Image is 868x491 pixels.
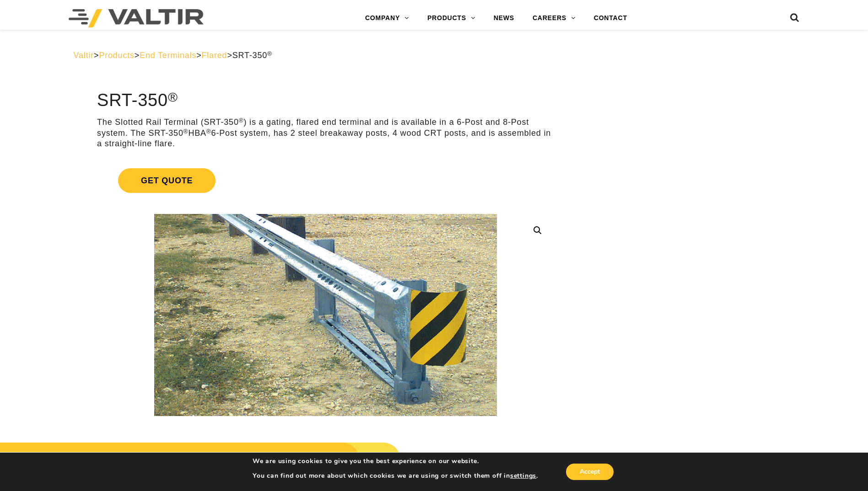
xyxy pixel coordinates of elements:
a: End Terminals [140,51,196,60]
sup: ® [168,90,178,104]
a: CAREERS [523,9,585,27]
a: Valtir [74,51,94,60]
a: CONTACT [585,9,636,27]
a: NEWS [485,9,523,27]
p: You can find out more about which cookies we are using or switch them off in . [253,472,538,480]
sup: ® [267,50,272,57]
span: SRT-350 [232,51,272,60]
sup: ® [206,128,211,135]
a: Flared [202,51,227,60]
div: > > > > [74,50,795,61]
a: COMPANY [356,9,418,27]
a: Get Quote [97,157,554,204]
a: Products [99,51,134,60]
button: Accept [566,464,614,480]
h1: SRT-350 [97,91,554,110]
p: We are using cookies to give you the best experience on our website. [253,457,538,465]
p: The Slotted Rail Terminal (SRT-350 ) is a gating, flared end terminal and is available in a 6-Pos... [97,117,554,149]
button: settings [510,472,536,480]
sup: ® [239,117,244,124]
a: PRODUCTS [418,9,485,27]
img: Valtir [69,9,204,27]
sup: ® [183,128,189,135]
span: Get Quote [118,168,216,193]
